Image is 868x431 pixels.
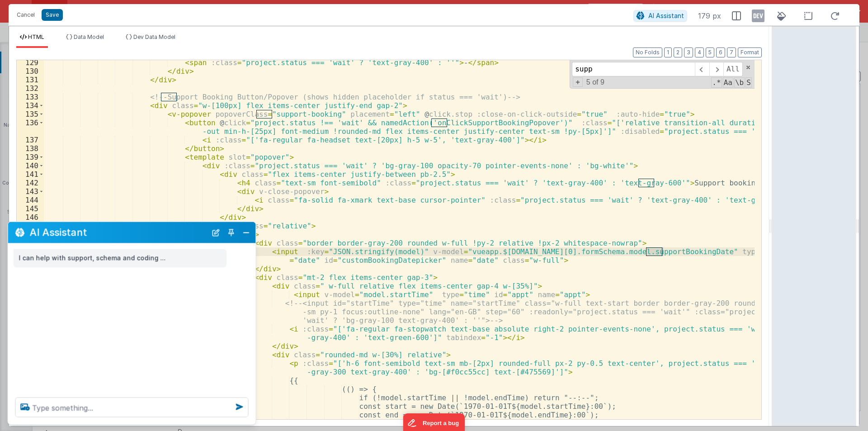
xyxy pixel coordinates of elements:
div: 141 [17,170,44,179]
div: 130 [17,67,44,76]
div: 146 [17,213,44,222]
button: Save [42,9,63,21]
div: 144 [17,196,44,204]
button: Toggle Pin [225,226,238,239]
div: 133 [17,93,44,101]
div: 132 [17,84,44,93]
div: 139 [17,153,44,161]
div: 140 [17,161,44,170]
span: 5 of 9 [583,78,608,86]
button: No Folds [633,47,662,57]
span: CaseSensitive Search [723,77,733,88]
span: AI Assistant [648,12,684,19]
button: AI Assistant [633,10,687,22]
button: Format [738,47,762,57]
div: 138 [17,144,44,153]
button: 1 [664,47,672,57]
div: 142 [17,179,44,187]
button: 2 [674,47,682,57]
div: 145 [17,204,44,213]
span: Data Model [74,33,104,40]
span: RegExp Search [711,77,722,88]
button: 4 [695,47,704,57]
button: 7 [727,47,736,57]
button: New Chat [210,226,222,239]
span: Search In Selection [745,77,752,88]
span: 179 px [698,10,721,21]
div: 134 [17,101,44,110]
button: Close [241,226,252,239]
div: 135 [17,110,44,118]
span: Dev Data Model [133,33,175,40]
span: Toggel Replace mode [573,77,583,87]
p: I can help with support, schema and coding ... [19,253,222,264]
button: 5 [706,47,714,57]
div: 131 [17,76,44,84]
input: Search for [572,62,695,76]
span: Whole Word Search [734,77,745,88]
h2: AI Assistant [30,227,207,238]
div: 129 [17,58,44,67]
div: 137 [17,136,44,144]
span: Alt-Enter [723,62,743,76]
span: HTML [28,33,44,40]
div: 136 [17,118,44,136]
button: 6 [716,47,725,57]
div: 143 [17,187,44,196]
button: 3 [684,47,693,57]
button: Cancel [12,9,39,21]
